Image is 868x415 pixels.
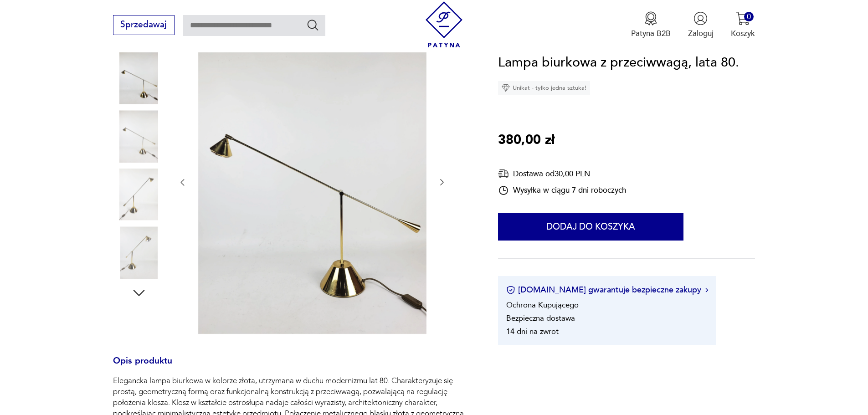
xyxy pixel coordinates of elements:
div: Wysyłka w ciągu 7 dni roboczych [498,185,626,196]
img: Zdjęcie produktu Lampa biurkowa z przeciwwagą, lata 80. [113,169,165,220]
button: Szukaj [306,18,319,31]
img: Zdjęcie produktu Lampa biurkowa z przeciwwagą, lata 80. [113,226,165,278]
img: Zdjęcie produktu Lampa biurkowa z przeciwwagą, lata 80. [113,52,165,104]
img: Ikona diamentu [502,84,510,92]
img: Ikona strzałki w prawo [705,288,708,292]
button: 0Koszyk [731,11,755,39]
h3: Opis produktu [113,358,472,376]
a: Sprzedawaj [113,22,175,29]
div: Unikat - tylko jedna sztuka! [498,82,590,95]
li: Bezpieczna dostawa [506,313,575,324]
button: Sprzedawaj [113,15,175,35]
h1: Lampa biurkowa z przeciwwagą, lata 80. [498,52,739,73]
a: Ikona medaluPatyna B2B [631,11,671,39]
img: Ikona certyfikatu [506,286,515,295]
img: Zdjęcie produktu Lampa biurkowa z przeciwwagą, lata 80. [198,30,426,334]
img: Zdjęcie produktu Lampa biurkowa z przeciwwagą, lata 80. [113,110,165,162]
li: Ochrona Kupującego [506,300,579,311]
li: 14 dni na zwrot [506,327,559,337]
div: 0 [744,12,754,21]
img: Ikona medalu [644,11,658,26]
p: Koszyk [731,28,755,39]
img: Ikona dostawy [498,168,509,179]
p: Zaloguj [688,28,714,39]
button: [DOMAIN_NAME] gwarantuje bezpieczne zakupy [506,285,708,296]
div: Dostawa od 30,00 PLN [498,168,626,179]
img: Ikonka użytkownika [693,11,708,26]
img: Patyna - sklep z meblami i dekoracjami vintage [421,1,467,47]
img: Ikona koszyka [736,11,750,26]
p: 380,00 zł [498,130,555,151]
button: Patyna B2B [631,11,671,39]
button: Dodaj do koszyka [498,214,683,241]
button: Zaloguj [688,11,714,39]
p: Patyna B2B [631,28,671,39]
